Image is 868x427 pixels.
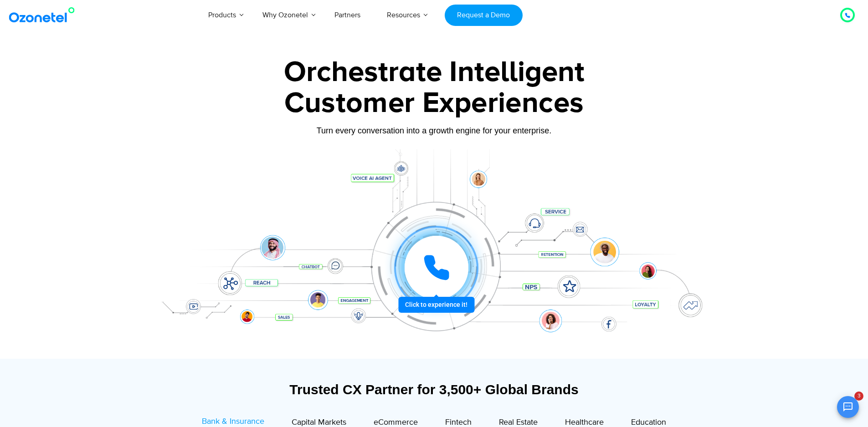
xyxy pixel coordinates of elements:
button: Open chat [837,396,859,418]
span: Bank & Insurance [202,417,264,427]
span: 3 [854,391,863,401]
a: Request a Demo [445,5,523,26]
div: Turn every conversation into a growth engine for your enterprise. [149,126,719,136]
div: Trusted CX Partner for 3,500+ Global Brands [154,381,714,397]
div: Orchestrate Intelligent [149,58,719,87]
div: Customer Experiences [149,81,719,125]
